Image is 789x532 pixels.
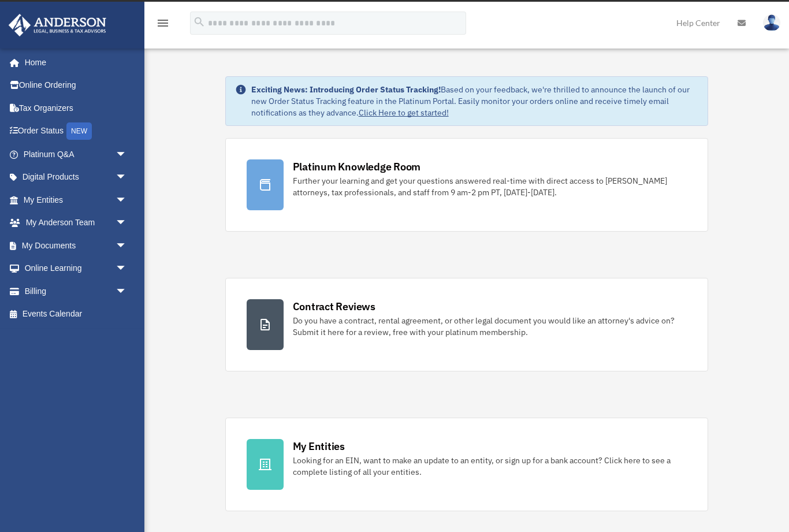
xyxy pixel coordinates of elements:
div: Contract Reviews [293,299,375,314]
a: Click Here to get started! [359,107,449,118]
a: My Entities Looking for an EIN, want to make an update to an entity, or sign up for a bank accoun... [225,418,709,511]
span: arrow_drop_down [116,280,139,303]
div: Based on your feedback, we're thrilled to announce the launch of our new Order Status Tracking fe... [251,84,699,118]
a: Online Learningarrow_drop_down [8,257,144,280]
a: Events Calendar [8,303,144,326]
a: Home [8,51,139,74]
a: Online Ordering [8,74,144,97]
a: Digital Productsarrow_drop_down [8,166,144,189]
a: Platinum Q&Aarrow_drop_down [8,143,144,166]
a: My Anderson Teamarrow_drop_down [8,211,144,235]
span: arrow_drop_down [116,257,139,281]
a: My Documentsarrow_drop_down [8,234,144,257]
a: Contract Reviews Do you have a contract, rental agreement, or other legal document you would like... [225,278,709,371]
img: Anderson Advisors Platinum Portal [5,14,110,36]
div: Looking for an EIN, want to make an update to an entity, or sign up for a bank account? Click her... [293,455,687,478]
div: NEW [66,122,92,140]
div: Platinum Knowledge Room [293,159,421,174]
a: Platinum Knowledge Room Further your learning and get your questions answered real-time with dire... [225,138,709,232]
div: My Entities [293,439,345,453]
img: User Pic [763,14,780,31]
a: My Entitiesarrow_drop_down [8,188,144,211]
a: Tax Organizers [8,96,144,120]
div: Further your learning and get your questions answered real-time with direct access to [PERSON_NAM... [293,175,687,198]
a: menu [156,20,170,30]
div: Do you have a contract, rental agreement, or other legal document you would like an attorney's ad... [293,315,687,338]
span: arrow_drop_down [116,211,139,235]
span: arrow_drop_down [116,188,139,212]
a: Order StatusNEW [8,120,144,143]
i: menu [156,16,170,30]
span: arrow_drop_down [116,143,139,166]
strong: Exciting News: Introducing Order Status Tracking! [251,84,441,95]
a: Billingarrow_drop_down [8,280,144,303]
span: arrow_drop_down [116,234,139,258]
span: arrow_drop_down [116,166,139,189]
i: search [193,16,206,28]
